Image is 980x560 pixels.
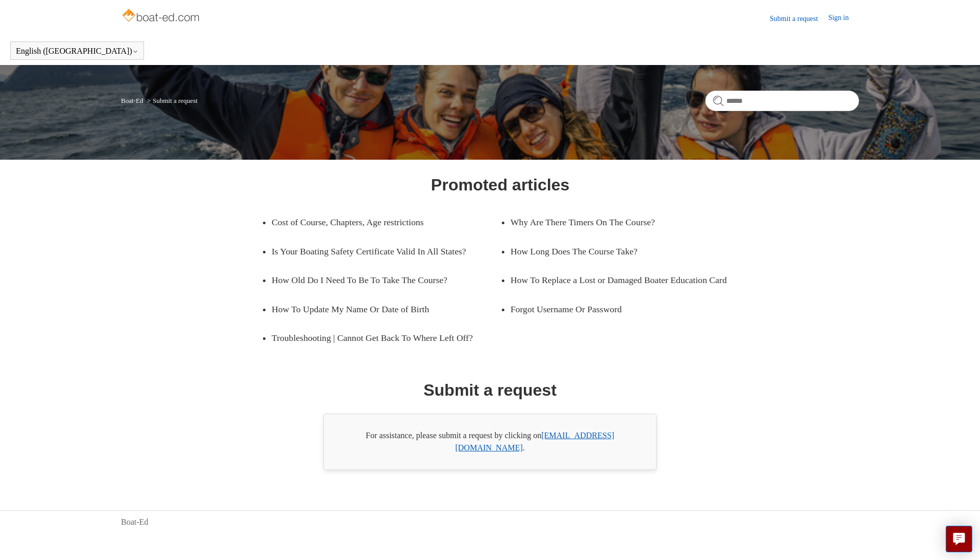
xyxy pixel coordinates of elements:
input: Search [705,91,859,111]
a: Submit a request [770,13,828,24]
a: How To Update My Name Or Date of Birth [272,295,485,324]
a: [EMAIL_ADDRESS][DOMAIN_NAME] [455,431,614,452]
a: Why Are There Timers On The Course? [511,208,724,236]
h1: Promoted articles [431,173,569,197]
a: Sign in [828,12,859,25]
img: Boat-Ed Help Center home page [121,6,202,27]
a: How Old Do I Need To Be To Take The Course? [272,266,485,294]
a: How Long Does The Course Take? [511,237,724,266]
a: Troubleshooting | Cannot Get Back To Where Left Off? [272,324,500,352]
a: Is Your Boating Safety Certificate Valid In All States? [272,237,500,266]
li: Boat-Ed [121,97,145,104]
a: Boat-Ed [121,516,148,528]
a: Forgot Username Or Password [511,295,724,324]
div: For assistance, please submit a request by clicking on . [323,414,657,470]
h1: Submit a request [423,378,557,402]
li: Submit a request [145,97,198,104]
a: Cost of Course, Chapters, Age restrictions [272,208,485,236]
a: Boat-Ed [121,97,143,104]
a: How To Replace a Lost or Damaged Boater Education Card [511,266,739,294]
button: English ([GEOGRAPHIC_DATA]) [16,47,138,56]
button: Live chat [946,526,972,552]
